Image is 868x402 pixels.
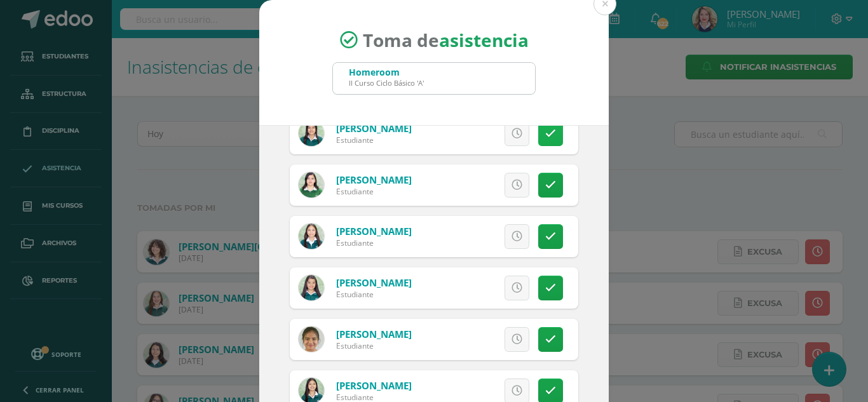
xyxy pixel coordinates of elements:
[299,172,324,198] img: 92b4e4efe94899c62ca3e063b20a2b9a.png
[363,28,529,52] span: Toma de
[299,275,324,300] img: ca6dddb521734f82a7d62d88e1812916.png
[349,66,424,78] div: Homeroom
[336,289,412,300] div: Estudiante
[336,340,412,351] div: Estudiante
[336,173,412,186] a: [PERSON_NAME]
[439,28,529,52] strong: asistencia
[336,328,412,340] a: [PERSON_NAME]
[299,121,324,146] img: 40fce9c89dc4f26245a5729fd5c79429.png
[336,122,412,135] a: [PERSON_NAME]
[336,276,412,289] a: [PERSON_NAME]
[299,326,324,352] img: a3274789941a3cb4ef4b843f6f039ce0.png
[336,379,412,392] a: [PERSON_NAME]
[333,63,535,94] input: Busca un grado o sección aquí...
[336,186,412,197] div: Estudiante
[299,224,324,249] img: d5fdb9614869bd5997cb6197600e7956.png
[336,135,412,145] div: Estudiante
[336,238,412,248] div: Estudiante
[336,225,412,238] a: [PERSON_NAME]
[349,78,424,88] div: II Curso Ciclo Básico 'A'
